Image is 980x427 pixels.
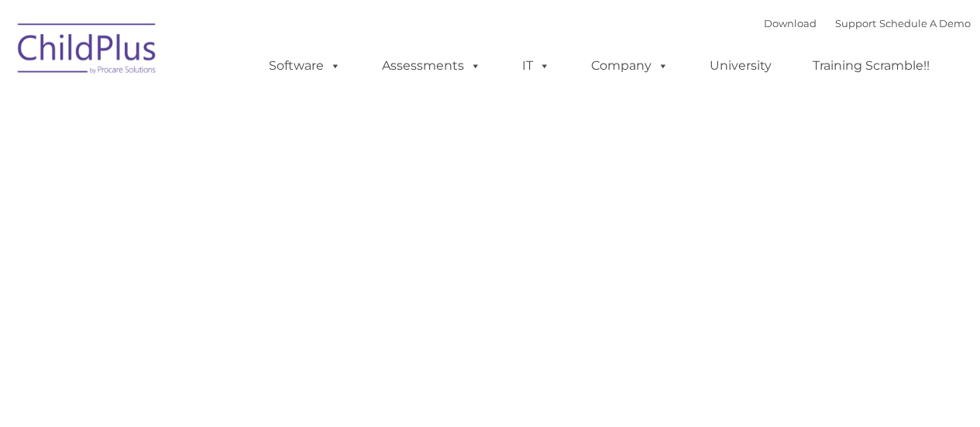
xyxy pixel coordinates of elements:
[253,50,356,81] a: Software
[576,50,684,81] a: Company
[879,17,971,29] a: Schedule A Demo
[797,50,945,81] a: Training Scramble!!
[835,17,876,29] a: Support
[507,50,566,81] a: IT
[10,12,165,90] img: ChildPlus by Procare Solutions
[764,17,971,29] font: |
[366,50,497,81] a: Assessments
[764,17,817,29] a: Download
[694,50,787,81] a: University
